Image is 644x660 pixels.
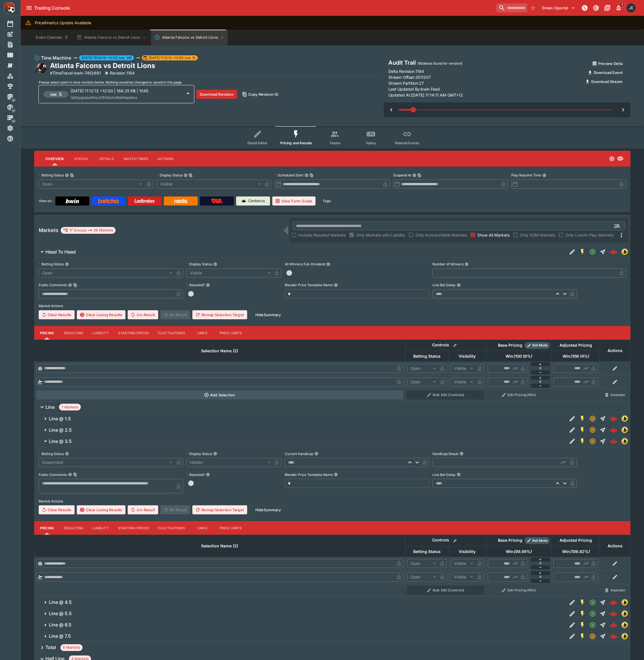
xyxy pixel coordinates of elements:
span: Win(100.18%) [499,353,538,360]
button: Starting Prices [114,521,153,535]
p: Scheduled Start [275,173,303,178]
div: 6893d0e8-53d4-42cb-98ab-cb16031ff76a [610,415,617,423]
button: Display Status [213,262,217,266]
button: Handicap Result [460,452,464,456]
p: Current Handicap [285,451,313,456]
svg: Suspended [589,438,596,445]
div: System Settings [7,125,23,132]
h6: Line [45,404,55,410]
div: 98a4a627-162e-4973-b5e7-5dfe36f8cf5b [610,632,617,640]
div: 083c2824-f66b-4a71-b8eb-99b6a430f454 [610,426,617,434]
button: Suspended [588,436,598,446]
button: Open [588,609,598,619]
div: New Event [7,31,23,38]
div: bwin [621,438,628,445]
button: Current Handicap [314,452,318,456]
svg: Open [589,248,596,255]
span: Only Active/Visible Markets [415,232,467,238]
button: Links [190,521,215,535]
img: Cerberus [241,199,246,203]
h6: ver. 5 [50,91,62,98]
button: Line @ 2.5 [34,424,567,436]
svg: Open [589,610,596,617]
button: Edit Detail [567,631,577,641]
button: Live Bet Delay [457,473,461,477]
span: Inplay [366,141,376,145]
span: Roll Mode [530,538,550,543]
button: Pricing [34,521,60,535]
button: Number of Winners [465,262,469,266]
label: Market Actions [39,302,626,310]
button: Download Event [585,68,626,77]
div: Suspended [39,458,174,467]
div: Tournaments [7,83,23,90]
em: ( 99.99 %) [514,548,532,555]
p: Resulted? [186,472,205,477]
img: bwin [622,438,628,444]
button: Bulk edit [451,537,459,544]
div: Infrastructure [7,114,23,121]
em: ( 100.18 %) [513,353,532,360]
button: Links [190,326,215,340]
div: Visible [157,180,262,189]
button: Copy To Clipboard [417,173,421,177]
p: Betting Status [39,173,64,178]
p: Betting Status [39,262,64,266]
button: Line7 Markets [34,401,630,413]
div: Nexus Entities [7,62,23,69]
div: Open [39,180,144,189]
button: Public CommentsCopy To Clipboard [68,283,72,287]
button: All Winners Full-Dividend [326,262,330,266]
div: 0c72c0b9-1fdc-40e5-943b-ff755b1b9439 [610,598,617,606]
div: Sports Pricing [7,104,23,111]
button: Copy To Clipboard [73,473,77,477]
button: Head To Head [34,246,567,257]
div: Search [7,41,23,48]
p: Public Comments [39,283,67,287]
button: Select Tenant [539,3,578,12]
p: Suspend At [393,173,411,178]
span: 2pDpygUpu4hhoJZ9V0jeXxNQHkbpsOce [71,95,137,100]
button: NOT Connected to PK [580,3,590,13]
span: Detail Editor [247,141,267,145]
div: Base Pricing [496,342,525,349]
img: bwin [622,599,628,606]
button: Copy Revision ID [239,90,282,99]
span: Include Resulted Markets [299,232,346,238]
span: Selection Name (2) [195,543,244,549]
p: Handicap Result [432,451,458,456]
button: Edit Detail [567,414,577,424]
em: ( 106.92 %) [570,548,589,555]
span: 1 [619,2,625,7]
button: Edit Detail [567,609,577,619]
button: Liability [88,521,113,535]
h6: Line @ 7.5 [49,633,71,639]
button: Edit Pricing (Win) [488,390,550,399]
p: Number of Winners [432,262,464,266]
p: Display Status [186,451,212,456]
span: Only SGM Markets [520,232,555,238]
button: No Bookmarks [528,3,538,12]
div: Help & Support [7,135,23,142]
button: Betting Status [65,452,69,456]
button: Status [68,152,94,165]
button: Open [588,620,598,630]
a: 4f28ba33-d24d-49c5-a79d-78ed5f1473b1 [608,246,619,257]
div: Template Search [7,52,23,58]
img: logo-cerberus--red.svg [610,598,617,606]
label: View on : [39,196,53,206]
button: Bulk Edit (Controls) [407,586,484,595]
img: bwin [622,622,628,628]
img: logo-cerberus--red.svg [610,621,617,629]
p: Live Bet Delay [432,472,456,477]
button: SGM Enabled [577,247,588,257]
button: Suspended [588,631,598,641]
button: Atlanta Falcons vs Detroit Lions [151,30,228,45]
button: Preview Delta [589,59,626,68]
a: e4696dc8-dc5d-450c-b613-8c2eb0866e51 [608,436,619,447]
a: 131e0d0f-7658-4371-8237-9c0f3f9ddb8d [608,619,619,631]
button: Straight [598,425,608,435]
button: Straight [598,597,608,607]
span: Please select point in time revision below. Nothing would be changed or saved in this page. [39,80,182,84]
button: Price Limits [215,326,247,340]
